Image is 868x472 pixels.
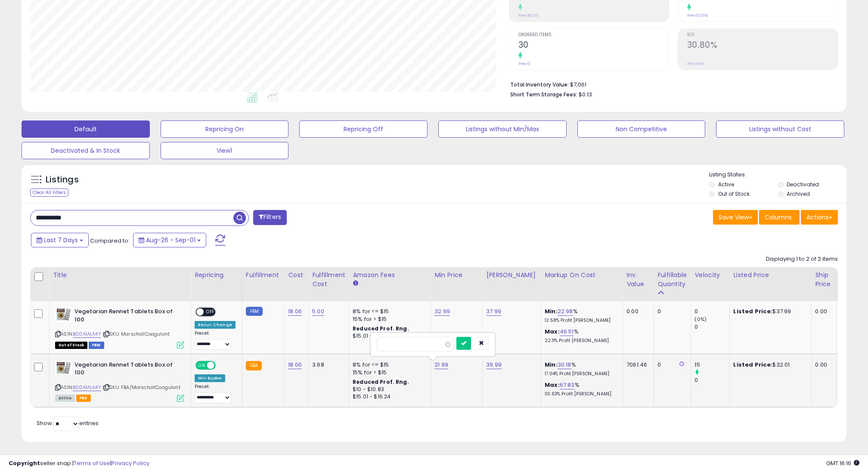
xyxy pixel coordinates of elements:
a: 31.99 [434,361,448,369]
b: Reduced Prof. Rng. [353,378,409,386]
a: 30.18 [558,361,571,369]
img: 51sYaB0nSYL._SL40_.jpg [55,308,72,321]
div: Listed Price [733,271,808,280]
div: Clear All Filters [30,188,68,197]
button: Listings without Cost [716,120,844,138]
div: $15.01 - $16.24 [353,393,424,401]
div: Min Price [434,271,479,280]
b: Max: [545,381,560,389]
div: 0.00 [815,308,829,315]
span: FBM [89,342,104,349]
button: Default [22,120,150,138]
small: Prev: N/A [687,61,704,66]
div: Fulfillment [246,271,281,280]
button: Repricing Off [299,120,428,138]
div: Ship Price [815,271,832,289]
b: Min: [545,307,558,315]
div: 0 [657,308,684,315]
span: Ordered Items [518,33,669,37]
p: 22.11% Profit [PERSON_NAME] [545,338,616,344]
div: 0 [694,323,729,331]
span: | SKU: FBA/MarschallCoagulant [102,384,180,391]
a: Terms of Use [74,459,110,467]
b: Max: [545,327,560,336]
div: 0 [657,361,684,369]
div: 0 [694,376,729,384]
div: Amazon Fees [353,271,427,280]
div: % [545,381,616,397]
a: B00A1ALA4Y [73,330,101,338]
b: Min: [545,361,558,369]
div: Recur. Change [195,321,236,329]
div: $32.01 [733,361,805,369]
span: OFF [214,361,228,369]
span: Compared to: [90,237,130,245]
span: FBA [76,395,91,402]
a: Privacy Policy [112,459,149,467]
b: Listed Price: [733,307,772,315]
span: ROI [687,33,837,37]
label: Archived [787,190,810,197]
div: Fulfillment Cost [312,271,345,289]
div: Displaying 1 to 2 of 2 items [766,255,838,263]
div: seller snap | | [9,460,149,468]
div: Inv. value [626,271,650,289]
div: ASIN: [55,308,184,348]
div: Fulfillable Quantity [657,271,687,289]
div: Preset: [195,330,236,350]
label: Active [718,181,734,188]
span: Show: entries [37,419,99,427]
p: 30.63% Profit [PERSON_NAME] [545,391,616,397]
span: All listings that are currently out of stock and unavailable for purchase on Amazon [55,342,87,349]
b: Vegetarian Rennet Tablets Box of 100 [74,361,179,379]
button: Deactivated & In Stock [22,142,150,159]
p: 12.58% Profit [PERSON_NAME] [545,318,616,324]
button: Filters [253,210,287,225]
div: 15 [694,361,729,369]
div: Preset: [195,384,236,403]
div: 0.00 [815,361,829,369]
div: Markup on Cost [545,271,619,280]
b: Total Inventory Value: [510,81,569,88]
a: 18.06 [288,361,302,369]
a: B00A1ALA4Y [73,384,101,391]
a: 46.51 [560,327,574,336]
div: 15% for > $15 [353,369,424,376]
a: 37.99 [486,307,501,316]
p: 17.04% Profit [PERSON_NAME] [545,371,616,377]
li: $7,061 [510,79,831,89]
small: FBA [246,361,262,370]
b: Reduced Prof. Rng. [353,325,409,332]
button: Last 7 Days [31,233,89,247]
span: ON [196,361,207,369]
small: Prev: 0.00% [687,13,708,18]
span: | SKU: MarschallCoagulant [102,330,170,337]
div: 15% for > $15 [353,315,424,323]
div: % [545,328,616,344]
h2: 30 [518,40,669,52]
h5: Listings [46,174,79,186]
b: Listed Price: [733,361,772,369]
a: 39.99 [486,361,502,369]
h2: 30.80% [687,40,837,52]
div: 0 [694,308,729,315]
small: Prev: $0.00 [518,13,539,18]
button: Columns [759,210,800,225]
span: Columns [765,213,792,222]
div: 7061.46 [626,361,647,369]
div: ASIN: [55,361,184,401]
div: Cost [288,271,305,280]
button: View1 [161,142,289,159]
span: $0.13 [579,90,592,99]
button: Non Competitive [577,120,706,138]
div: 3.68 [312,361,342,369]
div: $15.01 - $16.24 [353,333,424,340]
div: Velocity [694,271,726,280]
a: 32.99 [434,307,450,316]
div: % [545,308,616,324]
label: Out of Stock [718,190,750,197]
button: Listings without Min/Max [438,120,567,138]
div: 0.00 [626,308,647,315]
button: Save View [713,210,758,225]
a: 22.98 [558,307,573,316]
